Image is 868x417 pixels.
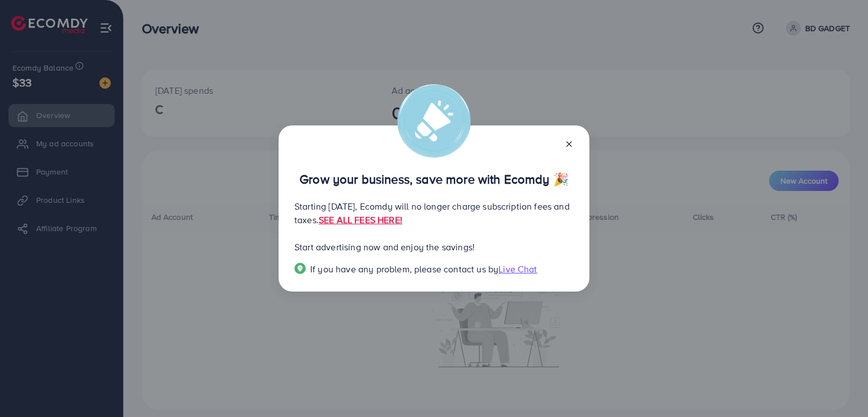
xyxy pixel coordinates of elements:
p: Start advertising now and enjoy the savings! [294,240,574,254]
span: If you have any problem, please contact us by [310,263,498,275]
p: Starting [DATE], Ecomdy will no longer charge subscription fees and taxes. [294,199,574,227]
img: Popup guide [294,263,306,274]
img: alert [397,84,471,158]
span: Live Chat [498,263,537,275]
a: SEE ALL FEES HERE! [319,214,402,226]
p: Grow your business, save more with Ecomdy 🎉 [294,172,574,186]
